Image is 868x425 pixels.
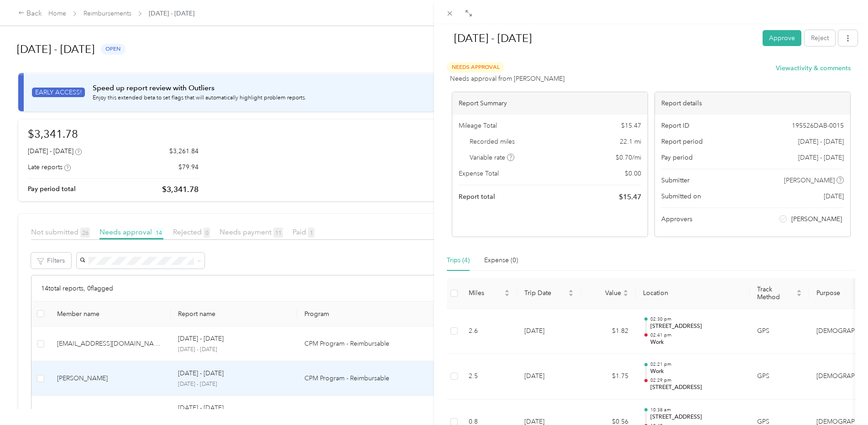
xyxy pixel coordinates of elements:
span: [PERSON_NAME] [784,176,835,185]
span: caret-down [568,292,574,298]
p: [STREET_ADDRESS] [650,413,743,421]
span: caret-up [623,288,628,294]
p: 02:21 pm [650,361,743,368]
span: $ 0.00 [625,169,641,178]
button: Approve [763,30,801,46]
span: caret-up [568,288,574,294]
span: Needs Approval [447,62,504,73]
td: 2.5 [461,354,517,399]
span: Report period [661,137,703,146]
div: Trips (4) [447,255,470,265]
span: Variable rate [470,153,514,162]
span: [DATE] - [DATE] [798,153,844,162]
span: caret-down [623,292,628,298]
iframe: Everlance-gr Chat Button Frame [817,374,868,425]
h1: Sep 15 - 28, 2025 [444,27,756,49]
div: Report details [655,92,850,114]
span: [DATE] [824,192,844,201]
th: Value [581,278,636,309]
div: Expense (0) [484,255,518,265]
span: Needs approval from [PERSON_NAME] [450,74,565,83]
button: Reject [805,30,835,46]
span: Mileage Total [459,121,497,130]
span: Value [588,289,621,297]
span: Submitted on [661,192,701,201]
span: $ 15.47 [621,121,641,130]
span: Pay period [661,153,693,162]
span: Report ID [661,121,690,130]
p: Work [650,368,743,376]
span: Purpose [816,289,863,297]
span: [PERSON_NAME] [791,214,842,224]
span: caret-down [504,292,510,298]
td: [DATE] [517,309,581,354]
span: Miles [469,289,502,297]
td: [DATE] [517,354,581,399]
th: Trip Date [517,278,581,309]
td: GPS [750,354,809,399]
span: Expense Total [459,169,499,178]
p: 02:41 pm [650,332,743,338]
td: 2.6 [461,309,517,354]
span: 22.1 mi [620,137,641,146]
span: Recorded miles [470,137,515,146]
span: $ 0.70 / mi [616,153,641,162]
p: 10:38 am [650,407,743,413]
span: Track Method [757,285,795,301]
p: [STREET_ADDRESS] [650,322,743,331]
span: caret-down [796,292,802,298]
th: Miles [461,278,517,309]
td: $1.82 [581,309,636,354]
span: [DATE] - [DATE] [798,137,844,146]
td: GPS [750,309,809,354]
p: [STREET_ADDRESS] [650,384,743,392]
span: Trip Date [524,289,566,297]
th: Location [636,278,750,309]
button: Viewactivity & comments [776,63,851,73]
div: Report Summary [452,92,648,114]
td: $1.75 [581,354,636,399]
span: Approvers [661,214,692,224]
p: Work [650,338,743,347]
p: 02:29 pm [650,377,743,384]
p: 02:30 pm [650,316,743,322]
span: $ 15.47 [619,192,641,202]
span: caret-up [504,288,510,294]
th: Track Method [750,278,809,309]
span: 195526DAB-0015 [792,121,844,130]
span: Submitter [661,176,690,185]
span: Report total [459,192,495,202]
span: caret-up [796,288,802,294]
